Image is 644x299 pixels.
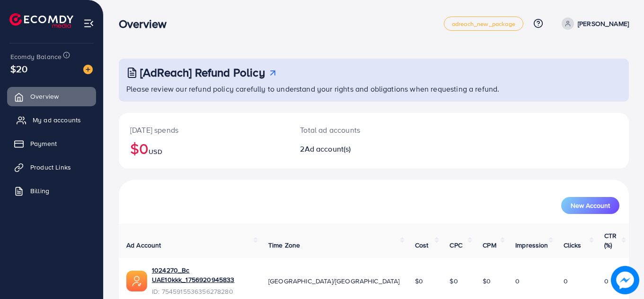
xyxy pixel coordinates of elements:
h2: 2 [300,145,405,154]
span: 0 [604,276,609,286]
span: CPM [483,240,496,250]
span: Impression [515,240,548,250]
button: New Account [561,197,619,214]
span: $20 [9,59,30,78]
p: [DATE] spends [130,124,277,136]
a: Overview [7,87,96,106]
h3: Overview [119,17,174,31]
span: Clicks [564,240,582,250]
img: menu [83,18,94,29]
p: Please review our refund policy carefully to understand your rights and obligations when requesti... [126,83,623,94]
span: CTR (%) [604,231,617,250]
span: $0 [483,276,491,286]
p: Total ad accounts [300,124,405,136]
span: My ad accounts [33,115,81,125]
span: New Account [571,202,610,209]
a: Payment [7,134,96,153]
a: adreach_new_package [444,17,523,31]
span: ID: 7545915536356278280 [152,287,253,296]
span: 0 [564,276,568,286]
img: image [83,65,93,74]
h2: $0 [130,139,277,157]
span: Cost [415,240,429,250]
span: $0 [415,276,423,286]
a: My ad accounts [7,111,96,129]
p: [PERSON_NAME] [578,18,629,29]
span: Payment [30,139,57,148]
img: logo [9,13,73,28]
span: [GEOGRAPHIC_DATA]/[GEOGRAPHIC_DATA] [268,276,400,286]
span: Ad Account [126,240,161,250]
span: Overview [30,92,59,101]
span: $0 [450,276,458,286]
span: adreach_new_package [452,21,515,27]
h3: [AdReach] Refund Policy [140,66,265,79]
span: Billing [30,186,49,196]
span: 0 [515,276,520,286]
span: CPC [450,240,462,250]
span: Ecomdy Balance [10,52,62,61]
span: Ad account(s) [305,144,351,154]
a: [PERSON_NAME] [558,17,629,30]
a: Product Links [7,158,96,177]
span: Time Zone [268,240,300,250]
img: image [611,266,639,294]
a: Billing [7,181,96,200]
img: ic-ads-acc.e4c84228.svg [126,271,147,291]
a: 1024270_Bc UAE10kkk_1756920945833 [152,265,253,285]
span: Product Links [30,162,71,172]
span: USD [149,147,162,156]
